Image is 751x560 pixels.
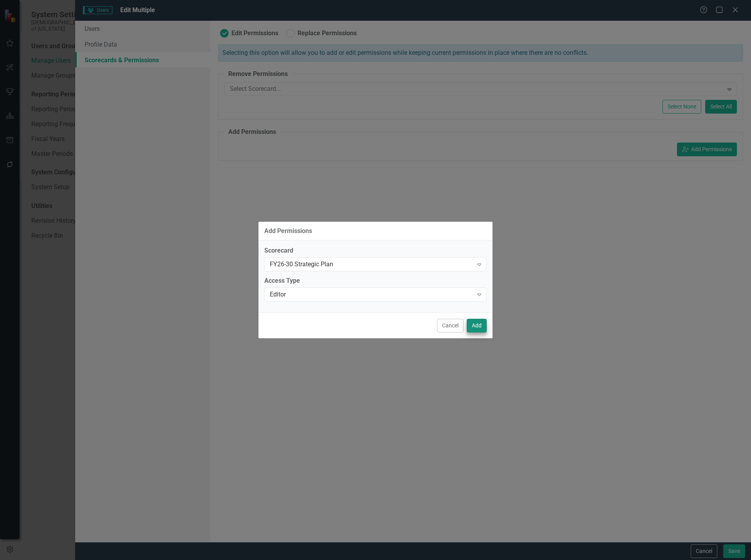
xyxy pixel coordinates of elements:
div: Add Permissions [264,228,312,235]
label: Access Type [264,276,487,285]
label: Scorecard [264,246,487,255]
div: Editor [270,290,473,299]
div: FY26-30 Strategic Plan [270,260,473,269]
button: Add [467,319,487,332]
button: Cancel [437,319,464,332]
